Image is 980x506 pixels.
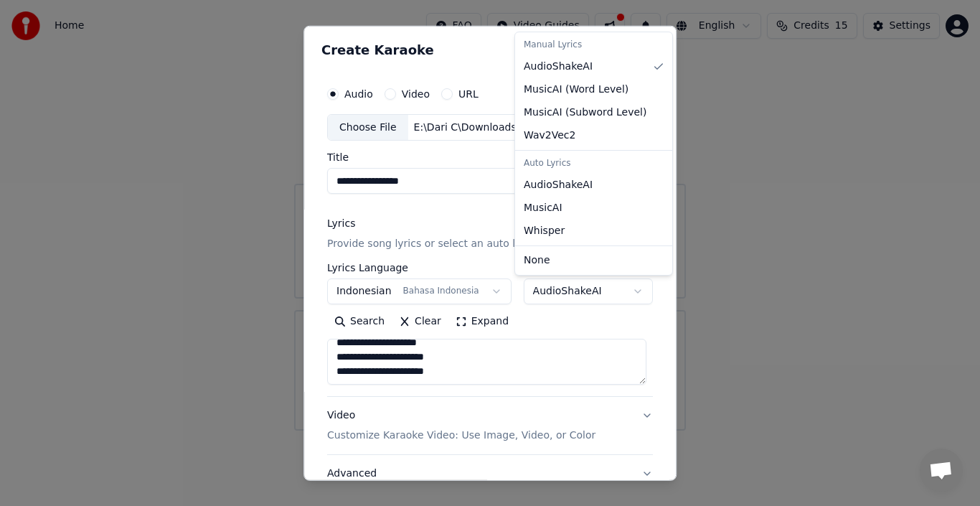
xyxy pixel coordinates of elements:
div: Auto Lyrics [518,154,669,174]
span: None [524,253,550,268]
span: Wav2Vec2 [524,128,575,143]
div: Manual Lyrics [518,35,669,55]
span: Whisper [524,224,565,238]
span: AudioShakeAI [524,178,593,192]
span: MusicAI ( Word Level ) [524,83,628,97]
span: MusicAI ( Subword Level ) [524,106,646,120]
span: MusicAI [524,201,562,215]
span: AudioShakeAI [524,60,593,74]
